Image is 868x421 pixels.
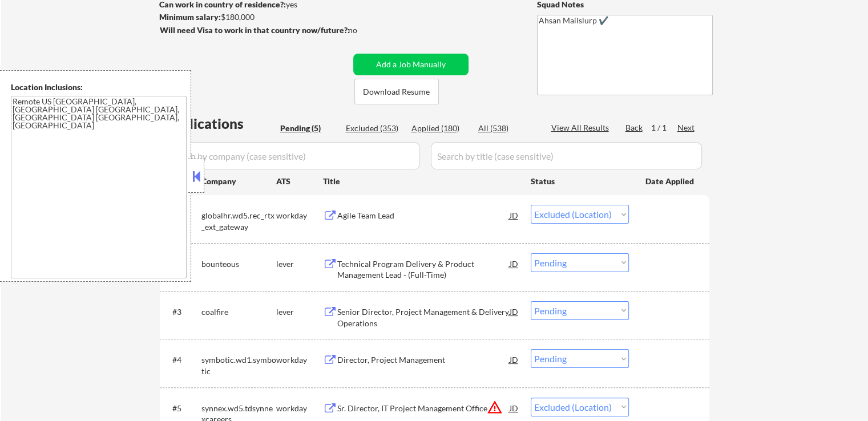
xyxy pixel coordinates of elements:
div: Title [323,176,520,187]
div: JD [508,205,520,225]
input: Search by title (case sensitive) [431,142,702,169]
button: Add a Job Manually [353,54,469,75]
div: #4 [172,354,192,366]
div: Agile Team Lead [337,210,510,221]
div: Sr. Director, IT Project Management Office [337,403,510,414]
div: 1 / 1 [651,122,677,133]
div: Applications [163,117,276,131]
div: Excluded (353) [346,123,403,134]
strong: Will need Visa to work in that country now/future?: [160,25,350,35]
div: All (538) [478,123,535,134]
div: workday [276,403,323,414]
div: globalhr.wd5.rec_rtx_ext_gateway [201,210,276,232]
div: bounteous [201,258,276,270]
div: Technical Program Delivery & Product Management Lead - (Full-Time) [337,258,510,281]
div: Company [201,176,276,187]
div: symbotic.wd1.symbotic [201,354,276,377]
div: lever [276,258,323,270]
div: JD [508,301,520,322]
div: lever [276,306,323,318]
div: Date Applied [645,176,696,187]
div: Status [531,171,629,191]
button: Download Resume [354,79,439,104]
div: View All Results [551,122,612,133]
div: Next [677,122,696,133]
div: coalfire [201,306,276,318]
div: Senior Director, Project Management & Delivery Operations [337,306,510,329]
div: Applied (180) [411,123,469,134]
div: $180,000 [159,11,349,23]
div: JD [508,253,520,274]
div: Back [625,122,644,133]
div: workday [276,354,323,366]
div: JD [508,349,520,370]
div: JD [508,398,520,418]
div: Location Inclusions: [11,82,187,93]
div: workday [276,210,323,221]
strong: Minimum salary: [159,12,221,22]
div: #3 [172,306,192,318]
div: no [348,25,381,36]
div: Director, Project Management [337,354,510,366]
div: Pending (5) [280,123,337,134]
div: ATS [276,176,323,187]
button: warning_amber [487,399,503,415]
div: #5 [172,403,192,414]
input: Search by company (case sensitive) [163,142,420,169]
